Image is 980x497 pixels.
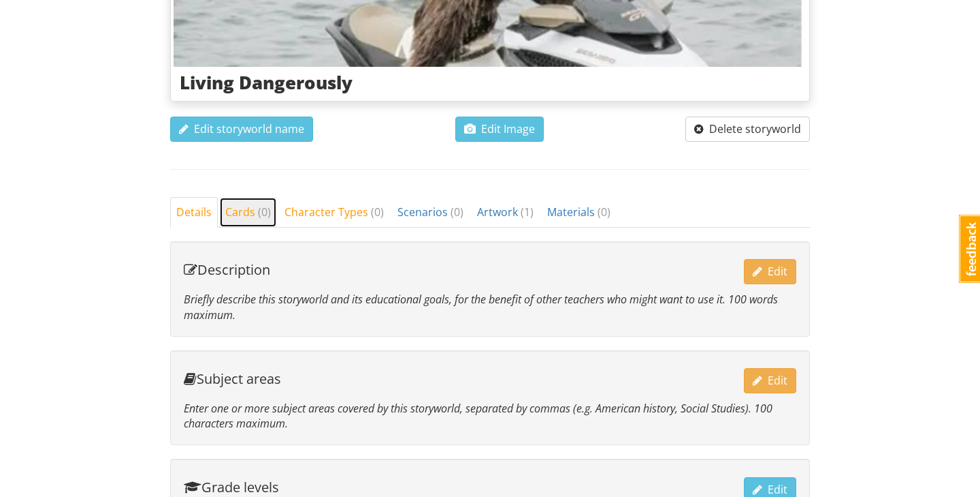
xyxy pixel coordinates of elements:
span: ( 0 ) [371,205,384,220]
h3: Living Dangerously [180,73,800,93]
span: Edit [753,264,787,279]
span: Cards [225,205,271,220]
span: ( 0 ) [451,205,463,220]
em: Briefly describe this storyworld and its educational goals, for the benefit of other teachers who... [184,292,778,322]
span: Artwork [477,205,534,220]
span: Edit Image [464,121,535,136]
span: ( 0 ) [258,205,271,220]
em: Enter one or more subject areas covered by this storyworld, separated by commas (e.g. American hi... [184,401,772,432]
span: Character Types [284,205,384,220]
span: Delete storyworld [694,121,801,136]
span: Edit [753,482,787,497]
span: ( 0 ) [598,205,610,220]
span: Details [176,205,212,220]
h4: Grade levels [184,480,279,495]
button: Edit [744,259,796,284]
button: Edit storyworld name [170,117,313,142]
button: Delete storyworld [685,117,810,142]
span: Materials [547,205,610,220]
span: Scenarios [397,205,463,220]
h4: Description [184,262,270,277]
button: Edit [744,368,796,393]
button: Edit Image [455,117,544,142]
h4: Subject areas [184,372,281,387]
span: ( 1 ) [521,205,534,220]
span: Edit storyworld name [179,121,304,136]
span: Edit [753,373,787,388]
